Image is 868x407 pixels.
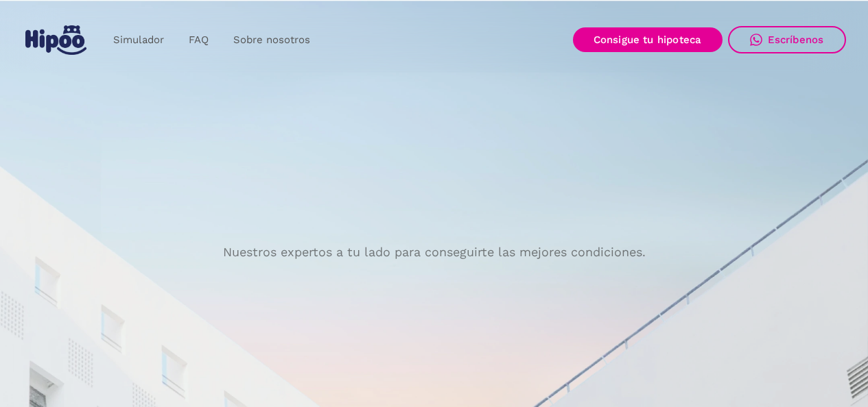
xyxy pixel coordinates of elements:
[768,34,824,46] div: Escríbenos
[573,27,723,52] a: Consigue tu hipoteca
[23,20,90,60] a: home
[728,26,846,53] a: Escríbenos
[221,27,322,53] a: Sobre nosotros
[101,27,176,53] a: Simulador
[176,27,221,53] a: FAQ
